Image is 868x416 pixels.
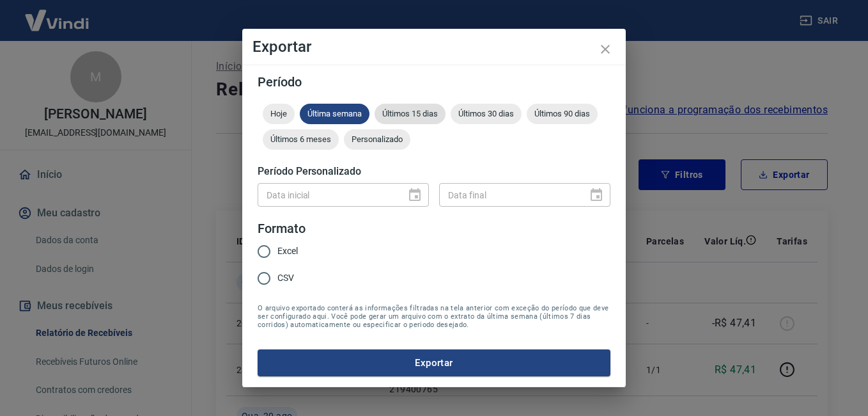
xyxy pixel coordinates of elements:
[344,129,410,150] div: Personalizado
[263,104,295,124] div: Hoje
[258,165,610,178] h5: Período Personalizado
[451,109,522,118] span: Últimos 30 dias
[258,76,610,88] h5: Período
[300,104,369,124] div: Última semana
[258,304,610,329] span: O arquivo exportado conterá as informações filtradas na tela anterior com exceção do período que ...
[258,349,610,376] button: Exportar
[451,104,522,124] div: Últimos 30 dias
[527,104,598,124] div: Últimos 90 dias
[590,34,621,65] button: close
[300,109,369,118] span: Última semana
[277,244,298,258] span: Excel
[277,271,294,285] span: CSV
[263,134,339,144] span: Últimos 6 meses
[439,183,578,207] input: DD/MM/YYYY
[375,109,446,118] span: Últimos 15 dias
[258,183,397,207] input: DD/MM/YYYY
[527,109,598,118] span: Últimos 90 dias
[252,39,616,54] h4: Exportar
[263,129,339,150] div: Últimos 6 meses
[263,109,295,118] span: Hoje
[344,134,410,144] span: Personalizado
[258,220,306,238] legend: Formato
[375,104,446,124] div: Últimos 15 dias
